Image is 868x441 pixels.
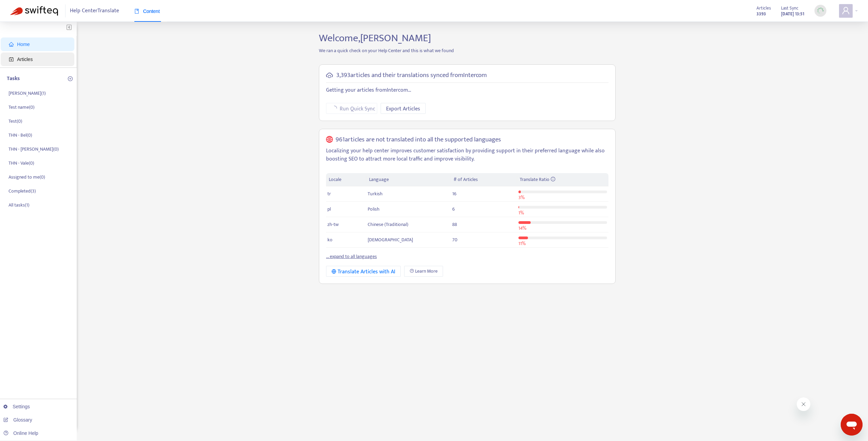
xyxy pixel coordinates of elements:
span: Polish [368,205,380,213]
span: user [842,6,850,15]
th: Language [366,173,451,186]
img: Swifteq [10,6,58,16]
span: Welcome, [PERSON_NAME] [319,30,431,47]
button: Export Articles [381,103,426,114]
span: 14 % [518,224,526,232]
span: ko [327,236,333,244]
span: 70 [452,236,457,244]
button: Translate Articles with AI [326,266,401,277]
span: zh-tw [327,220,339,228]
th: Locale [326,173,366,186]
p: Tasks [7,75,20,83]
span: 88 [452,220,457,228]
a: Learn More [404,266,443,277]
a: Settings [3,404,30,409]
span: Articles [756,4,771,12]
strong: [DATE] 13:51 [781,10,804,18]
span: 1 % [518,209,524,217]
th: # of Articles [451,173,517,186]
a: Glossary [3,417,32,423]
span: home [9,42,14,47]
h5: 3,393 articles and their translations synced from Intercom [336,72,487,79]
h5: 961 articles are not translated into all the supported languages [336,136,501,144]
p: Assigned to me ( 0 ) [9,173,45,181]
span: loading [330,105,338,112]
div: Translate Ratio [520,176,606,183]
p: Getting your articles from Intercom ... [326,86,608,94]
span: 11 % [518,240,526,247]
a: Online Help [3,430,38,436]
span: Last Sync [781,4,798,12]
span: Run Quick Sync [340,105,375,113]
span: 3 % [518,194,525,201]
span: tr [327,190,331,198]
span: Help Center Translate [70,4,119,17]
span: Home [17,42,30,47]
p: THN - Bel ( 0 ) [9,132,32,139]
span: global [326,136,333,144]
span: book [134,9,139,14]
button: Run Quick Sync [326,103,377,114]
span: [DEMOGRAPHIC_DATA] [368,236,413,244]
p: We ran a quick check on your Help Center and this is what we found [314,47,621,54]
span: pl [327,205,331,213]
iframe: Button to launch messaging window [841,414,863,436]
span: Learn More [415,268,438,275]
p: THN - Vale ( 0 ) [9,159,34,167]
span: Articles [17,57,33,62]
a: ... expand to all languages [326,253,377,260]
span: 6 [452,205,455,213]
span: account-book [9,57,14,62]
span: cloud-sync [326,72,333,79]
div: Translate Articles with AI [332,268,395,276]
span: 16 [452,190,456,198]
p: Completed ( 3 ) [9,187,36,195]
span: Turkish [368,190,383,198]
p: Localizing your help center improves customer satisfaction by providing support in their preferre... [326,147,608,163]
strong: 3393 [756,10,766,18]
span: Hi. Need any help? [4,5,49,10]
p: All tasks ( 1 ) [9,201,29,209]
img: sync_loading.0b5143dde30e3a21642e.gif [816,6,825,15]
span: Content [134,9,160,14]
span: plus-circle [68,76,73,81]
p: [PERSON_NAME] ( 1 ) [9,90,46,97]
p: Test name ( 0 ) [9,104,34,111]
span: Export Articles [386,105,420,113]
p: THN - [PERSON_NAME] ( 0 ) [9,146,59,153]
iframe: Close message [797,397,810,411]
p: Test ( 0 ) [9,118,22,125]
span: Chinese (Traditional) [368,220,408,228]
